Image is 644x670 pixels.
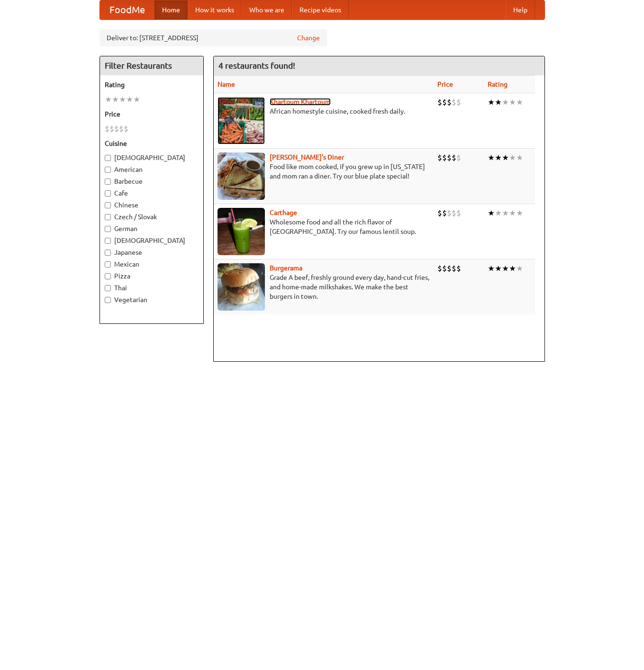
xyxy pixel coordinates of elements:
label: Chinese [105,200,199,210]
li: ★ [495,97,502,107]
input: German [105,226,111,232]
li: ★ [516,263,523,274]
label: Mexican [105,259,199,269]
li: ★ [495,152,502,163]
li: $ [442,152,447,163]
label: [DEMOGRAPHIC_DATA] [105,153,199,162]
input: [DEMOGRAPHIC_DATA] [105,155,111,161]
a: Who we are [242,0,292,19]
a: How it works [188,0,242,19]
label: Thai [105,283,199,293]
input: Czech / Slovak [105,214,111,220]
ng-pluralize: 4 restaurants found! [218,61,295,70]
p: Grade A beef, freshly ground every day, hand-cut fries, and home-made milkshakes. We make the bes... [218,273,430,301]
li: ★ [509,97,516,107]
input: Pizza [105,273,111,279]
li: $ [437,208,442,218]
li: $ [105,124,109,134]
a: FoodMe [100,0,154,19]
li: ★ [488,263,495,274]
input: Japanese [105,250,111,256]
img: carthage.jpg [218,208,265,255]
p: Wholesome food and all the rich flavor of [GEOGRAPHIC_DATA]. Try our famous lentil soup. [218,217,430,236]
li: ★ [119,94,126,105]
li: $ [456,208,461,218]
li: $ [447,208,452,218]
b: Khartoum Khartoum [270,98,331,106]
li: ★ [112,94,119,105]
li: ★ [502,208,509,218]
label: Czech / Slovak [105,212,199,222]
li: ★ [495,263,502,274]
a: Carthage [270,209,297,216]
li: $ [114,124,119,134]
li: ★ [488,152,495,163]
li: ★ [495,208,502,218]
a: Change [297,33,320,43]
li: $ [437,97,442,107]
a: Rating [488,80,508,88]
label: Barbecue [105,177,199,186]
div: Deliver to: [STREET_ADDRESS] [100,29,327,46]
img: burgerama.jpg [218,263,265,311]
li: ★ [516,208,523,218]
label: [DEMOGRAPHIC_DATA] [105,236,199,245]
li: $ [437,152,442,163]
input: Chinese [105,202,111,208]
img: khartoum.jpg [218,97,265,144]
label: American [105,165,199,174]
li: $ [452,152,456,163]
li: $ [437,263,442,274]
li: $ [452,97,456,107]
a: Burgerama [270,264,302,272]
h4: Filter Restaurants [100,56,203,75]
label: German [105,224,199,233]
a: Help [506,0,535,19]
li: $ [452,263,456,274]
li: ★ [502,152,509,163]
li: ★ [509,208,516,218]
li: ★ [509,152,516,163]
img: sallys.jpg [218,152,265,200]
li: $ [442,263,447,274]
input: American [105,167,111,173]
li: ★ [516,152,523,163]
li: ★ [126,94,133,105]
li: $ [442,97,447,107]
input: Barbecue [105,179,111,185]
li: ★ [488,208,495,218]
li: ★ [509,263,516,274]
h5: Cuisine [105,139,199,148]
a: Home [154,0,188,19]
label: Vegetarian [105,295,199,304]
li: $ [442,208,447,218]
a: Recipe videos [292,0,349,19]
li: $ [456,152,461,163]
li: $ [456,263,461,274]
input: Mexican [105,261,111,268]
li: $ [447,263,452,274]
h5: Price [105,109,199,119]
input: [DEMOGRAPHIC_DATA] [105,238,111,244]
li: $ [447,97,452,107]
input: Vegetarian [105,297,111,303]
li: ★ [105,94,112,105]
label: Pizza [105,271,199,281]
a: Name [218,80,235,88]
label: Cafe [105,188,199,198]
li: ★ [502,263,509,274]
li: ★ [488,97,495,107]
li: $ [124,124,128,134]
li: ★ [502,97,509,107]
li: $ [452,208,456,218]
li: $ [119,124,124,134]
h5: Rating [105,80,199,89]
li: $ [447,152,452,163]
a: [PERSON_NAME]'s Diner [270,153,344,161]
p: Food like mom cooked, if you grew up in [US_STATE] and mom ran a diner. Try our blue plate special! [218,162,430,181]
p: African homestyle cuisine, cooked fresh daily. [218,107,430,116]
a: Price [437,80,453,88]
